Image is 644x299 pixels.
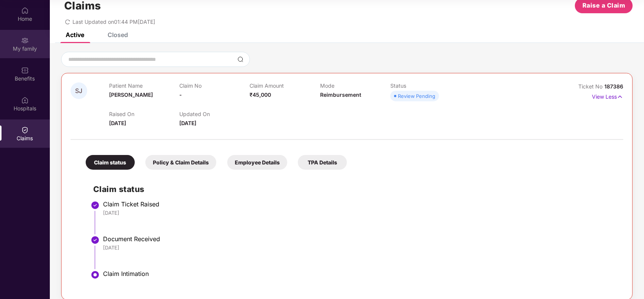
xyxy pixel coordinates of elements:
p: Raised On [109,111,179,117]
span: [DATE] [109,120,126,126]
p: Claim Amount [250,82,320,89]
div: Claim Intimation [103,270,616,277]
p: View Less [592,91,623,101]
div: Policy & Claim Details [145,155,216,170]
img: svg+xml;base64,PHN2ZyB3aWR0aD0iMjAiIGhlaWdodD0iMjAiIHZpZXdCb3g9IjAgMCAyMCAyMCIgZmlsbD0ibm9uZSIgeG... [21,37,29,44]
p: Mode [320,82,390,89]
div: Active [66,31,84,39]
p: Updated On [179,111,250,117]
span: [DATE] [179,120,196,126]
h2: Claim status [93,183,616,195]
div: Claim status [86,155,135,170]
div: TPA Details [298,155,347,170]
div: [DATE] [103,209,616,216]
div: Employee Details [227,155,287,170]
img: svg+xml;base64,PHN2ZyBpZD0iU2VhcmNoLTMyeDMyIiB4bWxucz0iaHR0cDovL3d3dy53My5vcmcvMjAwMC9zdmciIHdpZH... [237,56,243,62]
img: svg+xml;base64,PHN2ZyB4bWxucz0iaHR0cDovL3d3dy53My5vcmcvMjAwMC9zdmciIHdpZHRoPSIxNyIgaGVpZ2h0PSIxNy... [617,93,623,101]
span: redo [65,19,70,25]
span: Raise a Claim [582,1,626,10]
span: [PERSON_NAME] [109,91,153,98]
img: svg+xml;base64,PHN2ZyBpZD0iU3RlcC1Eb25lLTMyeDMyIiB4bWxucz0iaHR0cDovL3d3dy53My5vcmcvMjAwMC9zdmciIH... [91,235,100,245]
div: [DATE] [103,244,616,251]
div: Review Pending [398,92,435,100]
div: Document Received [103,235,616,243]
span: - [179,91,182,98]
img: svg+xml;base64,PHN2ZyBpZD0iQ2xhaW0iIHhtbG5zPSJodHRwOi8vd3d3LnczLm9yZy8yMDAwL3N2ZyIgd2lkdGg9IjIwIi... [21,126,29,134]
img: svg+xml;base64,PHN2ZyBpZD0iU3RlcC1BY3RpdmUtMzJ4MzIiIHhtbG5zPSJodHRwOi8vd3d3LnczLm9yZy8yMDAwL3N2Zy... [91,270,100,279]
span: 187386 [604,83,623,90]
img: svg+xml;base64,PHN2ZyBpZD0iSG9zcGl0YWxzIiB4bWxucz0iaHR0cDovL3d3dy53My5vcmcvMjAwMC9zdmciIHdpZHRoPS... [21,96,29,104]
img: svg+xml;base64,PHN2ZyBpZD0iU3RlcC1Eb25lLTMyeDMyIiB4bWxucz0iaHR0cDovL3d3dy53My5vcmcvMjAwMC9zdmciIH... [91,201,100,210]
div: Claim Ticket Raised [103,200,616,208]
span: ₹45,000 [250,91,271,98]
span: Reimbursement [320,91,361,98]
span: Last Updated on 01:44 PM[DATE] [72,19,155,25]
p: Patient Name [109,82,179,89]
img: svg+xml;base64,PHN2ZyBpZD0iQmVuZWZpdHMiIHhtbG5zPSJodHRwOi8vd3d3LnczLm9yZy8yMDAwL3N2ZyIgd2lkdGg9Ij... [21,67,29,74]
p: Status [390,82,461,89]
p: Claim No [179,82,250,89]
div: Closed [108,31,128,39]
span: SJ [75,88,83,94]
span: Ticket No [578,83,604,90]
img: svg+xml;base64,PHN2ZyBpZD0iSG9tZSIgeG1sbnM9Imh0dHA6Ly93d3cudzMub3JnLzIwMDAvc3ZnIiB3aWR0aD0iMjAiIG... [21,7,29,14]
